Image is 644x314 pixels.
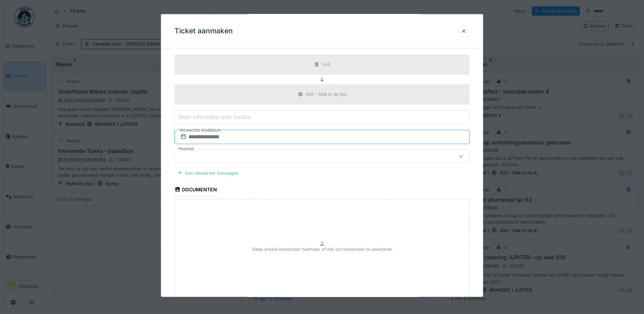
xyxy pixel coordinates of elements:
p: Sleep enkele bestanden hierheen of klik om bestanden te selecteren [252,246,392,252]
div: L64 [322,61,330,68]
div: Documenten [174,184,217,196]
label: Meer informatie over locatie [177,112,252,121]
label: Prioriteit [177,146,196,152]
div: Een uitvoerder toevoegen [174,168,241,177]
h3: Ticket aanmaken [174,27,233,35]
label: Verwachte einddatum [179,126,222,134]
div: 000 - Niet in de lijst [306,91,347,98]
